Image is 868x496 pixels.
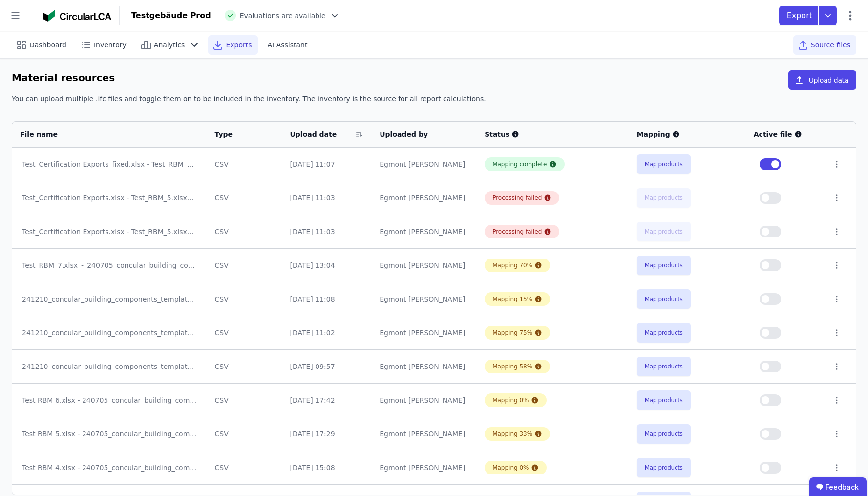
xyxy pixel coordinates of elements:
[290,328,364,338] div: [DATE] 11:02
[380,260,469,270] div: Egmont [PERSON_NAME]
[637,357,691,376] button: Map products
[492,329,532,337] div: Mapping 75%
[637,256,691,275] button: Map products
[380,193,469,203] div: Egmont [PERSON_NAME]
[22,463,197,473] div: Test RBM 4.xlsx - 240705_concular_building_compon(2).csv
[492,363,532,370] div: Mapping 58%
[290,159,364,169] div: [DATE] 11:07
[637,323,691,343] button: Map products
[290,193,364,203] div: [DATE] 11:03
[380,429,469,439] div: Egmont [PERSON_NAME]
[492,396,529,404] div: Mapping 0%
[492,295,532,303] div: Mapping 15%
[22,395,197,405] div: Test RBM 6.xlsx - 240705_concular_building_compon (2).csv
[492,464,529,472] div: Mapping 0%
[787,10,814,22] p: Export
[290,429,364,439] div: [DATE] 17:29
[754,129,817,139] div: Active file
[380,362,469,371] div: Egmont [PERSON_NAME]
[380,129,457,139] div: Uploaded by
[215,463,275,473] div: CSV
[290,294,364,304] div: [DATE] 11:08
[380,227,469,237] div: Egmont [PERSON_NAME]
[290,362,364,371] div: [DATE] 09:57
[492,160,547,168] div: Mapping complete
[215,193,275,203] div: CSV
[268,40,308,50] span: AI Assistant
[215,260,275,270] div: CSV
[811,40,850,50] span: Source files
[492,194,542,202] div: Processing failed
[22,294,197,304] div: 241210_concular_building_components_template_filled_words.xlsx - 240705_concular_building_compon ...
[485,129,621,139] div: Status
[215,362,275,371] div: CSV
[240,11,326,21] span: Evaluations are available
[290,463,364,473] div: [DATE] 15:08
[22,193,197,203] div: Test_Certification Exports.xlsx - Test_RBM_5.xlsx_-_240705_concular_building_compon(1).csv
[492,261,532,269] div: Mapping 70%
[637,129,738,139] div: Mapping
[154,40,185,50] span: Analytics
[215,129,263,139] div: Type
[215,227,275,237] div: CSV
[12,94,856,111] div: You can upload multiple .ifc files and toggle them on to be included in the inventory. The invent...
[22,227,197,237] div: Test_Certification Exports.xlsx - Test_RBM_5.xlsx_-_240705_concular_building_compon.csv
[290,260,364,270] div: [DATE] 13:04
[637,289,691,309] button: Map products
[215,429,275,439] div: CSV
[215,328,275,338] div: CSV
[131,10,211,22] div: Testgebäude Prod
[22,362,197,371] div: 241210_concular_building_components_template_filled_dupes.xlsx - 240705_concular_building_compon ...
[12,70,115,86] h6: Material resources
[637,222,691,241] button: Map products
[492,430,532,438] div: Mapping 33%
[215,294,275,304] div: CSV
[492,228,542,236] div: Processing failed
[380,159,469,169] div: Egmont [PERSON_NAME]
[226,40,252,50] span: Exports
[380,395,469,405] div: Egmont [PERSON_NAME]
[380,463,469,473] div: Egmont [PERSON_NAME]
[637,188,691,208] button: Map products
[94,40,127,50] span: Inventory
[637,458,691,477] button: Map products
[215,159,275,169] div: CSV
[637,390,691,410] button: Map products
[637,424,691,444] button: Map products
[22,159,197,169] div: Test_Certification Exports_fixed.xlsx - Test_RBM_5.xlsx_-_240705_concular_building_compon.csv
[43,10,111,22] img: Concular
[20,129,186,139] div: File name
[380,328,469,338] div: Egmont [PERSON_NAME]
[22,328,197,338] div: 241210_concular_building_components_template_filled_words.xlsx - 240705_concular_building_compon.csv
[380,294,469,304] div: Egmont [PERSON_NAME]
[290,395,364,405] div: [DATE] 17:42
[29,40,66,50] span: Dashboard
[22,260,197,270] div: Test_RBM_7.xlsx_-_240705_concular_building_compon - Test_RBM_5.xlsx_-_240705_concular_building_co...
[290,129,352,139] div: Upload date
[215,395,275,405] div: CSV
[22,429,197,439] div: Test RBM 5.xlsx - 240705_concular_building_compon.csv
[290,227,364,237] div: [DATE] 11:03
[788,70,856,90] button: Upload data
[637,154,691,174] button: Map products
